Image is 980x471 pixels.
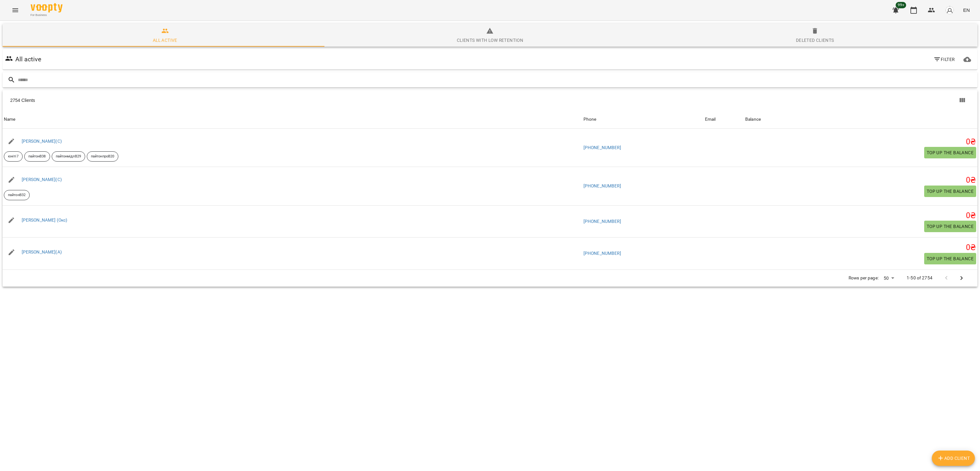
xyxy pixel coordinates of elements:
[745,137,976,147] h5: 0 ₴
[924,186,976,197] button: Top up the balance
[961,4,972,16] button: EN
[22,249,62,254] a: [PERSON_NAME](А)
[896,2,906,8] span: 99+
[4,116,16,123] div: Sort
[15,54,41,64] h6: All active
[924,253,976,264] button: Top up the balance
[583,116,597,123] div: Sort
[153,36,177,44] div: All active
[849,275,879,281] p: Rows per page:
[954,93,970,108] button: Columns view
[8,154,19,159] p: юніті7
[927,149,974,156] span: Top up the balance
[745,116,761,123] div: Sort
[924,221,976,232] button: Top up the balance
[945,6,954,15] img: avatar_s.png
[22,177,62,182] a: [PERSON_NAME](С)
[4,190,30,200] div: пайтонВ32
[457,36,523,44] div: Clients with low retention
[933,56,955,63] span: Filter
[745,175,976,185] h5: 0 ₴
[52,151,85,162] div: пайтонмідлВ29
[881,274,896,283] div: 50
[24,151,50,162] div: пайтонВ38
[931,54,957,65] button: Filter
[583,116,597,123] div: Phone
[4,151,23,162] div: юніті7
[4,116,581,123] span: Name
[91,154,114,159] p: пайтонпроВ20
[3,90,977,110] div: Table Toolbar
[31,13,63,17] span: For Business
[745,243,976,253] h5: 0 ₴
[583,251,621,256] a: [PHONE_NUMBER]
[22,139,62,144] a: [PERSON_NAME](С)
[583,145,621,150] a: [PHONE_NUMBER]
[927,223,974,230] span: Top up the balance
[963,7,970,13] span: EN
[745,211,976,221] h5: 0 ₴
[583,219,621,224] a: [PHONE_NUMBER]
[705,116,743,123] span: Email
[745,116,976,123] span: Balance
[22,217,68,223] a: [PERSON_NAME] (Окс)
[31,3,63,12] img: Voopty Logo
[583,116,702,123] span: Phone
[10,97,495,103] div: 2754 Clients
[583,183,621,188] a: [PHONE_NUMBER]
[927,187,974,195] span: Top up the balance
[924,147,976,158] button: Top up the balance
[705,116,716,123] div: Email
[8,193,26,198] p: пайтонВ32
[8,3,23,18] button: Menu
[927,255,974,262] span: Top up the balance
[907,275,932,281] p: 1-50 of 2754
[28,154,46,159] p: пайтонВ38
[745,116,761,123] div: Balance
[4,116,16,123] div: Name
[954,270,969,286] button: Next Page
[705,116,716,123] div: Sort
[87,151,118,162] div: пайтонпроВ20
[796,36,834,44] div: Deleted clients
[56,154,81,159] p: пайтонмідлВ29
